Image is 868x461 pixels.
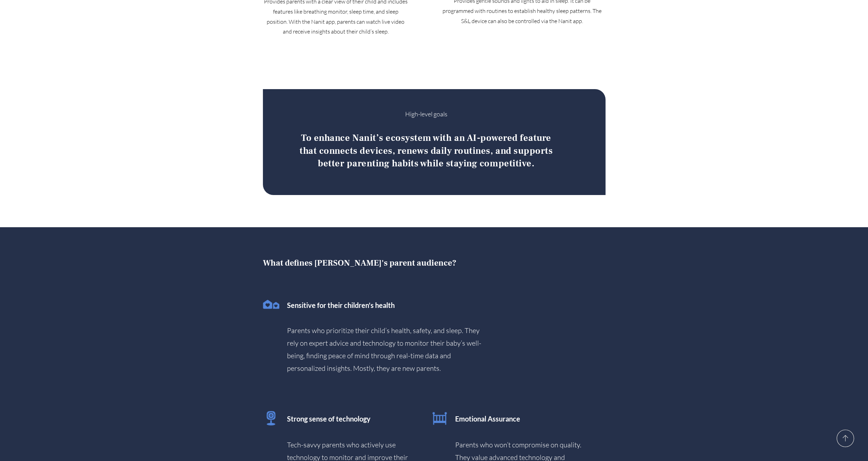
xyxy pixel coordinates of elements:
[300,132,553,170] span: To enhance Nanit’s ecosystem with an AI-powered feature that connects devices, renews daily routi...
[837,430,854,447] svg: up
[432,410,448,426] img: ic_crib.png
[455,415,520,423] span: Emotional Assurance
[263,258,457,268] span: What defines [PERSON_NAME]'s parent audience?
[287,301,481,373] span: ​ Parents who prioritize their child’s health, safety, and sleep. They rely on expert advice and ...
[287,301,395,309] span: Sensitive for their children's health
[263,296,279,313] img: ic_community.png
[287,415,371,423] span: Strong sense of technology​​
[263,410,279,426] img: ic_multi_stand.png
[405,110,447,118] span: High-level goals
